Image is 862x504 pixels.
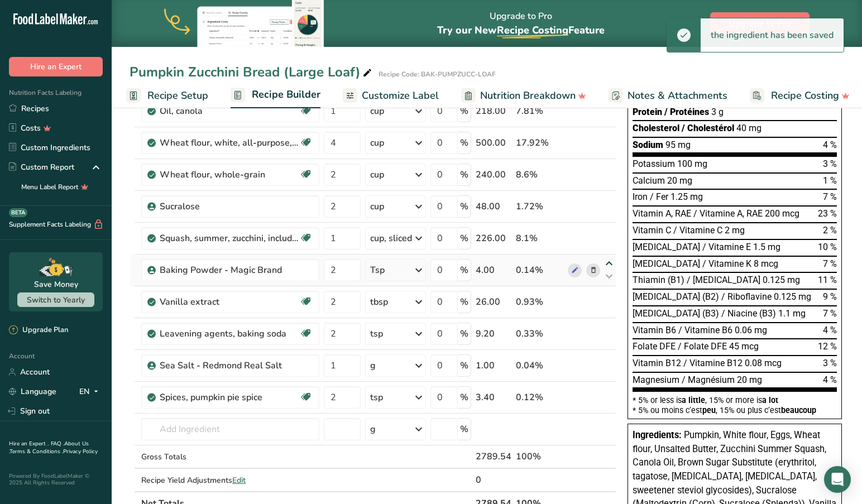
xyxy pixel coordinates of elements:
div: the ingredient has been saved [701,18,844,52]
button: Upgrade to Pro [710,12,810,35]
div: tsp [370,327,383,340]
span: peu [702,406,716,415]
div: 0.12% [516,391,563,404]
div: tbsp [370,295,388,309]
span: / Vitamine B12 [683,358,743,368]
span: 20 mg [737,375,762,385]
div: 8.1% [516,232,563,245]
div: 48.00 [476,200,511,213]
button: Hire an Expert [9,57,103,76]
div: 1.00 [476,359,511,372]
div: Upgrade to Pro [437,1,605,47]
span: Thiamin (B1) [633,275,684,285]
span: 40 mg [736,123,762,133]
span: Magnesium [633,375,679,385]
span: / Vitamine A, RAE [693,208,763,219]
div: 226.00 [476,232,511,245]
span: a little [682,396,705,405]
span: Recipe Builder [252,87,320,102]
div: cup, sliced [370,232,412,245]
a: Notes & Attachments [609,83,727,108]
span: 7 % [823,258,837,269]
span: 1.25 mg [671,191,703,202]
span: 4 % [823,325,837,335]
span: 0.08 mcg [745,358,782,368]
span: 2 % [823,225,837,236]
span: [MEDICAL_DATA] (B3) [633,308,719,319]
div: 240.00 [476,168,511,181]
span: 0.125 mg [774,291,811,302]
div: Sucralose [160,200,299,213]
span: / Riboflavine [721,291,772,302]
span: / Niacine (B3) [721,308,776,319]
span: [MEDICAL_DATA] [633,258,700,269]
span: / Vitamine K [702,258,751,269]
span: Potassium [633,159,675,169]
span: Recipe Costing [497,23,568,37]
div: Recipe Yield Adjustments [141,474,319,486]
span: [MEDICAL_DATA] (B2) [633,291,719,302]
span: 23 % [818,208,837,219]
div: 1.72% [516,200,563,213]
div: g [370,359,376,372]
div: Pumpkin Zucchini Bread (Large Loaf) [130,62,374,82]
span: Notes & Attachments [628,88,727,103]
a: FAQ . [51,440,64,448]
div: Powered By FoodLabelMaker © 2025 All Rights Reserved [9,473,103,486]
span: 3 g [711,107,724,117]
a: Hire an Expert . [9,440,49,448]
span: / [MEDICAL_DATA] [687,275,760,285]
div: BETA [9,208,27,217]
div: tsp [370,391,383,404]
div: 218.00 [476,104,511,118]
a: Terms & Conditions . [9,448,63,455]
span: Sodium [633,140,663,150]
span: 95 mg [665,140,691,150]
span: 4 % [823,375,837,385]
span: [MEDICAL_DATA] [633,242,700,252]
div: Open Intercom Messenger [824,466,851,493]
a: Customize Label [343,83,439,108]
div: 7.81% [516,104,563,118]
div: * 5% ou moins c’est , 15% ou plus c’est [633,406,837,414]
span: 3 % [823,358,837,368]
a: Recipe Builder [231,82,320,109]
div: 0.93% [516,295,563,309]
a: Nutrition Breakdown [461,83,586,108]
span: 7 % [823,308,837,319]
div: 0.14% [516,263,563,277]
span: Cholesterol [633,123,679,133]
span: 12 % [818,341,837,352]
div: cup [370,168,384,181]
span: a lot [762,396,778,405]
span: / Folate DFE [678,341,727,352]
div: 26.00 [476,295,511,309]
button: Switch to Yearly [17,292,94,307]
span: Protein [633,107,662,117]
span: Calcium [633,175,665,186]
div: EN [79,385,103,399]
span: Vitamin A, RAE [633,208,691,219]
div: 9.20 [476,327,511,340]
div: 2789.54 [476,450,511,463]
span: 1.1 mg [778,308,806,319]
span: 1.5 mg [753,242,780,252]
div: Custom Report [9,161,74,173]
span: Edit [232,475,246,486]
span: 3 % [823,159,837,169]
span: Ingredients: [633,430,682,440]
div: g [370,423,376,436]
span: / Magnésium [682,375,735,385]
span: / Vitamine B6 [678,325,732,335]
span: Try our New Feature [437,23,605,37]
a: Language [9,382,56,401]
div: Save Money [34,279,78,290]
span: 200 mcg [765,208,799,219]
span: / Cholestérol [682,123,734,133]
span: / Fer [650,191,668,202]
div: Sea Salt - Redmond Real Salt [160,359,299,372]
span: Upgrade to Pro [729,17,791,30]
span: 4 % [823,140,837,150]
div: 4.00 [476,263,511,277]
span: 9 % [823,291,837,302]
